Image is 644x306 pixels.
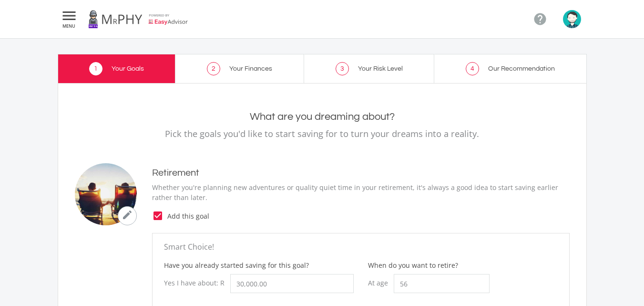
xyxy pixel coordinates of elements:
[434,54,587,83] a: 4 Our Recommendation
[122,209,133,221] i: mode_edit
[336,62,349,75] span: 3
[61,10,78,21] i: 
[152,167,570,179] h4: Retirement
[230,274,354,293] input: 0.00
[529,8,551,30] a: 
[164,274,230,292] div: Yes I have about: R
[58,10,81,29] button:  MENU
[533,12,547,26] i: 
[58,54,176,83] a: 1 Your Goals
[229,65,272,72] span: Your Finances
[75,111,570,123] h2: What are you dreaming about?
[152,182,570,202] p: Whether you're planning new adventures or quality quiet time in your retirement, it's always a go...
[368,260,458,270] label: When do you want to retire?
[466,62,479,75] span: 4
[358,65,403,72] span: Your Risk Level
[368,274,394,292] div: At age
[563,10,581,28] img: avatar.png
[164,211,570,221] span: Add this goal
[488,65,555,72] span: Our Recommendation
[207,62,220,75] span: 2
[89,62,102,75] span: 1
[164,260,309,270] label: Have you already started saving for this goal?
[152,210,164,222] i: check_box
[61,24,78,28] span: MENU
[304,54,435,83] a: 3 Your Risk Level
[175,54,304,83] a: 2 Your Finances
[118,206,137,225] button: mode_edit
[164,241,558,253] p: Smart Choice!
[75,127,570,140] p: Pick the goals you'd like to start saving for to turn your dreams into a reality.
[112,65,144,72] span: Your Goals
